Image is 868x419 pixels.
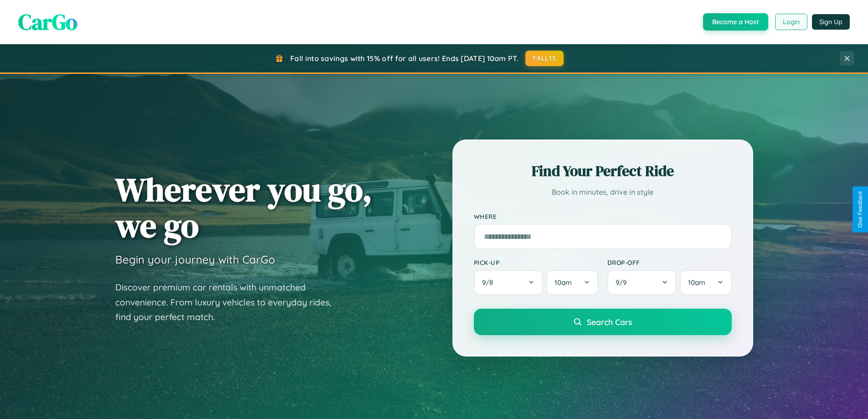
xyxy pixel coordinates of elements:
[18,7,77,37] span: CarGo
[555,278,572,287] span: 10am
[857,191,863,228] div: Give Feedback
[680,270,731,295] button: 10am
[115,171,372,243] h1: Wherever you go, we go
[812,14,850,30] button: Sign Up
[607,270,677,295] button: 9/9
[115,253,275,266] h3: Begin your journey with CarGo
[290,54,519,63] span: Fall into savings with 15% off for all users! Ends [DATE] 10am PT.
[482,278,498,287] span: 9 / 8
[607,259,732,266] label: Drop-off
[474,259,598,266] label: Pick-up
[474,309,732,335] button: Search Cars
[775,14,807,30] button: Login
[525,51,564,66] button: FALL15
[474,161,732,181] h2: Find Your Perfect Ride
[474,212,732,220] label: Where
[587,317,632,327] span: Search Cars
[688,278,705,287] span: 10am
[474,270,543,295] button: 9/8
[703,13,768,31] button: Become a Host
[546,270,598,295] button: 10am
[474,186,732,199] p: Book in minutes, drive in style
[616,278,631,287] span: 9 / 9
[115,280,343,325] p: Discover premium car rentals with unmatched convenience. From luxury vehicles to everyday rides, ...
